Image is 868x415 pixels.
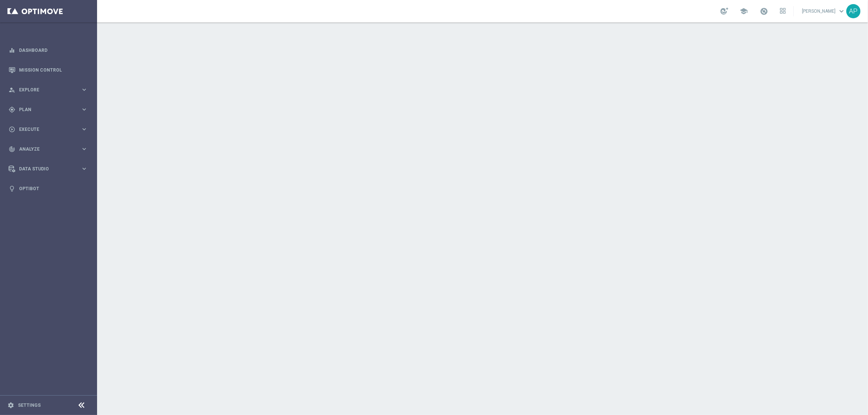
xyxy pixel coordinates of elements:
[8,87,88,93] button: person_search Explore keyboard_arrow_right
[9,47,15,54] i: equalizer
[8,126,88,132] button: play_circle_outline Execute keyboard_arrow_right
[8,186,88,192] button: lightbulb Optibot
[8,146,88,152] button: track_changes Analyze keyboard_arrow_right
[9,146,15,153] i: track_changes
[8,67,88,73] button: Mission Control
[9,126,15,133] i: play_circle_outline
[8,47,88,53] button: equalizer Dashboard
[81,86,88,93] i: keyboard_arrow_right
[9,106,81,113] div: Plan
[18,403,41,408] a: Settings
[9,179,88,198] div: Optibot
[19,127,81,132] span: Execute
[801,6,846,17] a: [PERSON_NAME]keyboard_arrow_down
[19,60,88,80] a: Mission Control
[9,146,81,153] div: Analyze
[19,147,81,151] span: Analyze
[81,106,88,113] i: keyboard_arrow_right
[9,166,81,172] div: Data Studio
[19,40,88,60] a: Dashboard
[81,145,88,153] i: keyboard_arrow_right
[19,88,81,92] span: Explore
[19,167,81,171] span: Data Studio
[9,106,15,113] i: gps_fixed
[846,4,861,18] div: AP
[9,185,15,192] i: lightbulb
[81,165,88,172] i: keyboard_arrow_right
[8,166,88,172] button: Data Studio keyboard_arrow_right
[9,87,15,93] i: person_search
[9,40,88,60] div: Dashboard
[7,402,14,409] i: settings
[837,7,846,15] span: keyboard_arrow_down
[81,126,88,133] i: keyboard_arrow_right
[19,179,88,198] a: Optibot
[9,87,81,93] div: Explore
[9,126,81,133] div: Execute
[740,7,748,15] span: school
[8,107,88,113] button: gps_fixed Plan keyboard_arrow_right
[9,60,88,80] div: Mission Control
[19,107,81,112] span: Plan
